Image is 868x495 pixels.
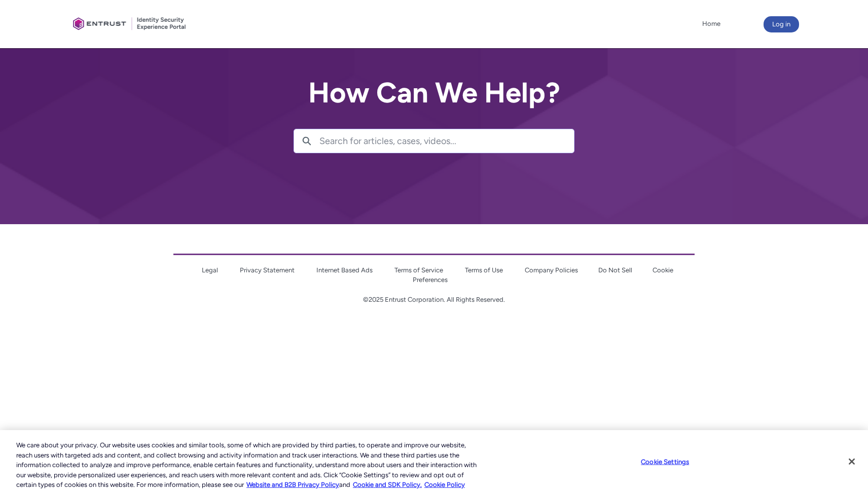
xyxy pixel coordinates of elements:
[240,266,295,274] a: Privacy Statement
[294,77,574,109] h2: How Can We Help?
[841,450,863,473] button: Close
[353,481,422,488] a: Cookie and SDK Policy.
[202,266,218,274] a: Legal
[294,129,319,153] button: Search
[633,452,697,472] button: Cookie Settings
[764,16,799,32] button: Log in
[316,266,373,274] a: Internet Based Ads
[598,266,632,274] a: Do Not Sell
[319,129,574,153] input: Search for articles, cases, videos...
[246,481,339,488] a: More information about our cookie policy., opens in a new tab
[424,481,465,488] a: Cookie Policy
[173,295,694,305] p: ©2025 Entrust Corporation. All Rights Reserved.
[525,266,578,274] a: Company Policies
[394,266,443,274] a: Terms of Service
[465,266,503,274] a: Terms of Use
[16,440,478,490] div: We care about your privacy. Our website uses cookies and similar tools, some of which are provide...
[700,16,723,31] a: Home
